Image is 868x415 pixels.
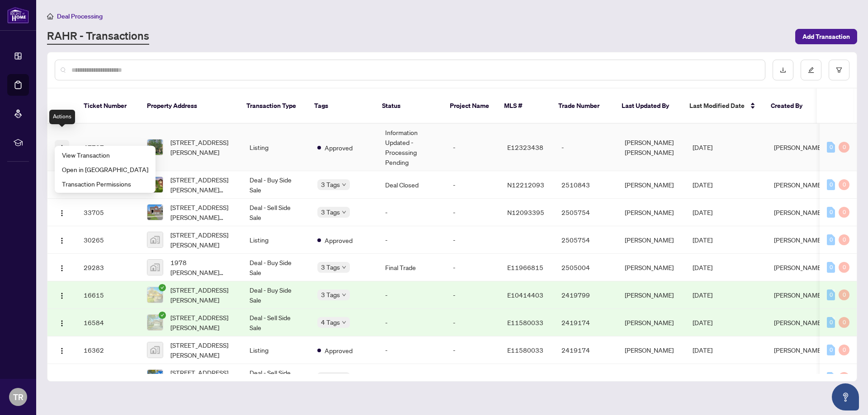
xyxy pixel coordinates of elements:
[774,181,823,189] span: [PERSON_NAME]
[47,13,53,19] span: home
[446,336,500,364] td: -
[836,67,842,73] span: filter
[443,89,497,124] th: Project Name
[378,309,446,336] td: -
[76,281,140,309] td: 16615
[554,254,618,281] td: 2505004
[446,309,500,336] td: -
[693,208,712,216] span: [DATE]
[554,364,618,392] td: 2418708
[693,291,712,299] span: [DATE]
[62,164,148,174] span: Open in [GEOGRAPHIC_DATA]
[839,207,849,218] div: 0
[827,262,835,273] div: 0
[57,12,103,20] span: Deal Processing
[839,345,849,355] div: 0
[507,318,543,326] span: E11580033
[325,345,353,355] span: Approved
[170,137,235,157] span: [STREET_ADDRESS][PERSON_NAME]
[55,315,69,330] button: Logo
[58,347,66,354] img: Logo
[802,29,850,44] span: Add Transaction
[554,124,618,171] td: -
[170,312,235,332] span: [STREET_ADDRESS][PERSON_NAME]
[159,312,166,319] span: check-circle
[378,281,446,309] td: -
[795,29,857,44] button: Add Transaction
[375,89,443,124] th: Status
[242,364,310,392] td: Deal - Sell Side Sale
[321,179,340,190] span: 3 Tags
[378,364,446,392] td: -
[827,372,835,383] div: 0
[507,143,543,151] span: E12323438
[58,292,66,299] img: Logo
[446,254,500,281] td: -
[554,309,618,336] td: 2419174
[774,318,823,326] span: [PERSON_NAME]
[55,140,69,154] button: Logo
[342,265,346,270] span: down
[325,143,353,153] span: Approved
[307,89,375,124] th: Tags
[774,143,823,151] span: [PERSON_NAME]
[618,281,685,309] td: [PERSON_NAME]
[378,226,446,254] td: -
[58,265,66,272] img: Logo
[693,318,712,326] span: [DATE]
[321,372,340,382] span: 4 Tags
[497,89,551,124] th: MLS #
[170,230,235,250] span: [STREET_ADDRESS][PERSON_NAME]
[170,340,235,360] span: [STREET_ADDRESS][PERSON_NAME]
[242,124,310,171] td: Listing
[378,254,446,281] td: Final Trade
[55,343,69,357] button: Logo
[618,226,685,254] td: [PERSON_NAME]
[242,281,310,309] td: Deal - Buy Side Sale
[170,175,235,195] span: [STREET_ADDRESS][PERSON_NAME][PERSON_NAME]
[242,336,310,364] td: Listing
[507,208,544,216] span: N12093395
[13,391,24,403] span: TR
[507,346,543,354] span: E11580033
[693,373,712,382] span: [DATE]
[551,89,614,124] th: Trade Number
[839,372,849,383] div: 0
[839,262,849,273] div: 0
[827,234,835,245] div: 0
[774,236,823,244] span: [PERSON_NAME]
[147,205,163,220] img: thumbnail-img
[147,315,163,330] img: thumbnail-img
[554,336,618,364] td: 2419174
[446,199,500,226] td: -
[827,179,835,190] div: 0
[62,179,148,189] span: Transaction Permissions
[827,289,835,300] div: 0
[147,260,163,275] img: thumbnail-img
[839,317,849,328] div: 0
[689,101,745,111] span: Last Modified Date
[55,233,69,247] button: Logo
[76,336,140,364] td: 16362
[242,171,310,199] td: Deal - Buy Side Sale
[55,205,69,219] button: Logo
[76,226,140,254] td: 30265
[618,364,685,392] td: [PERSON_NAME]
[159,284,166,291] span: check-circle
[829,60,849,80] button: filter
[170,257,235,277] span: 1978 [PERSON_NAME][GEOGRAPHIC_DATA], [GEOGRAPHIC_DATA], [GEOGRAPHIC_DATA], [GEOGRAPHIC_DATA]
[446,171,500,199] td: -
[839,179,849,190] div: 0
[58,145,66,152] img: Logo
[839,142,849,153] div: 0
[618,309,685,336] td: [PERSON_NAME]
[446,364,500,392] td: -
[342,293,346,297] span: down
[170,368,235,387] span: [STREET_ADDRESS][PERSON_NAME]
[47,28,149,45] a: RAHR - Transactions
[239,89,307,124] th: Transaction Type
[147,342,163,358] img: thumbnail-img
[321,317,340,327] span: 4 Tags
[446,124,500,171] td: -
[378,171,446,199] td: Deal Closed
